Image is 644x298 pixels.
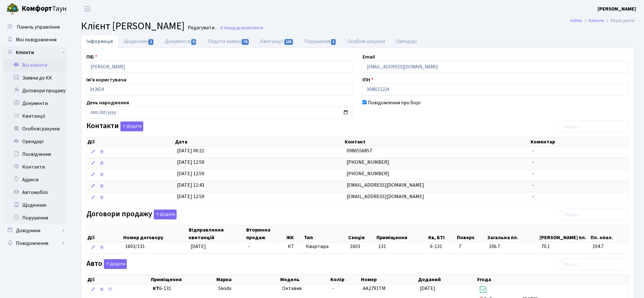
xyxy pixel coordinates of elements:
[532,170,534,177] span: -
[79,3,95,14] button: Переключити навігацію
[216,275,280,284] th: Марка
[347,193,424,200] span: [EMAIL_ADDRESS][DOMAIN_NAME]
[430,243,453,250] span: 6-131
[559,209,628,221] input: Пошук...
[3,148,67,161] a: Посвідчення
[255,35,299,48] a: Квитанції
[3,33,67,46] a: Мої повідомлення
[177,170,204,177] span: [DATE] 12:59
[532,147,534,154] span: -
[598,5,636,12] b: [PERSON_NAME]
[87,225,123,242] th: Дії
[177,193,204,200] span: [DATE] 12:59
[347,182,424,189] span: [EMAIL_ADDRESS][DOMAIN_NAME]
[86,53,97,61] label: ПІБ
[177,147,204,154] span: [DATE] 00:21
[347,159,389,166] span: [PHONE_NUMBER]
[487,225,539,242] th: Загальна пл.
[3,84,67,97] a: Договори продажу
[104,259,127,269] button: Авто
[3,110,67,122] a: Квитанції
[3,46,67,59] a: Клієнти
[218,285,231,292] span: Skoda
[6,3,19,15] img: logo.png
[368,99,421,107] label: Повідомлення про борг
[330,275,360,284] th: Колір
[202,35,255,48] a: Подати заявку
[3,135,67,148] a: Орендарі
[86,121,143,131] label: Контакти
[303,225,348,242] th: Тип
[154,210,177,219] button: Договори продажу
[86,210,177,219] label: Договори продажу
[188,225,245,242] th: Відправлення квитанцій
[282,285,302,292] span: Октавия
[561,14,644,27] nav: breadcrumb
[3,122,67,135] a: Особові рахунки
[390,35,423,48] a: Орендарі
[571,17,582,24] a: Admin
[541,243,587,250] span: 70.1
[280,275,330,284] th: Модель
[3,173,67,186] a: Адреси
[220,25,263,31] a: Назад до всіхКлієнти
[125,243,145,250] span: 1603/131
[102,258,127,269] a: Додати
[3,72,67,84] a: Заявки до КК
[242,39,249,45] span: 74
[118,35,159,48] a: Щоденник
[191,243,206,250] span: [DATE]
[284,39,293,45] span: 138
[559,258,628,270] input: Пошук...
[177,182,204,189] span: [DATE] 11:43
[589,17,604,24] a: Клієнти
[598,5,636,13] a: [PERSON_NAME]
[87,275,150,284] th: Дії
[22,3,67,14] span: Таун
[148,39,153,45] span: 1
[306,243,345,250] span: Квартира
[459,243,484,250] span: 7
[3,237,67,250] a: Повідомлення
[191,39,196,45] span: 6
[3,199,67,211] a: Щоденник
[532,159,534,166] span: -
[153,285,159,292] b: КТ
[363,285,386,292] span: АА2791ТМ
[360,275,417,284] th: Номер
[593,243,626,250] span: 104.7
[150,275,216,284] th: Приміщення
[86,76,126,84] label: Ім'я користувача
[350,243,360,250] span: 1603
[532,193,534,200] span: -
[347,147,372,154] span: 0986556857
[332,285,334,292] span: -
[123,225,188,242] th: Номер договору
[174,137,344,146] th: Дата
[17,24,60,31] span: Панель управління
[3,224,67,237] a: Довідники
[3,97,67,110] a: Документи
[347,170,389,177] span: [PHONE_NUMBER]
[3,59,67,72] a: Всі клієнти
[288,243,301,250] span: КТ
[3,161,67,173] a: Контакти
[590,225,629,242] th: Пл. опал.
[532,182,534,189] span: -
[81,19,185,33] span: Клієнт [PERSON_NAME]
[86,259,127,269] label: Авто
[376,225,428,242] th: Приміщення
[342,35,390,48] a: Особові рахунки
[604,17,634,24] li: Редагувати
[246,225,286,242] th: Вторинна продаж
[299,35,342,48] a: Порушення
[363,76,373,84] label: ІПН
[153,285,213,292] span: 6-131
[489,243,536,250] span: 106.7
[559,121,628,133] input: Пошук...
[120,121,143,131] button: Контакти
[3,21,67,33] a: Панель управління
[331,39,336,45] span: 1
[152,208,177,219] a: Додати
[87,137,174,146] th: Дії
